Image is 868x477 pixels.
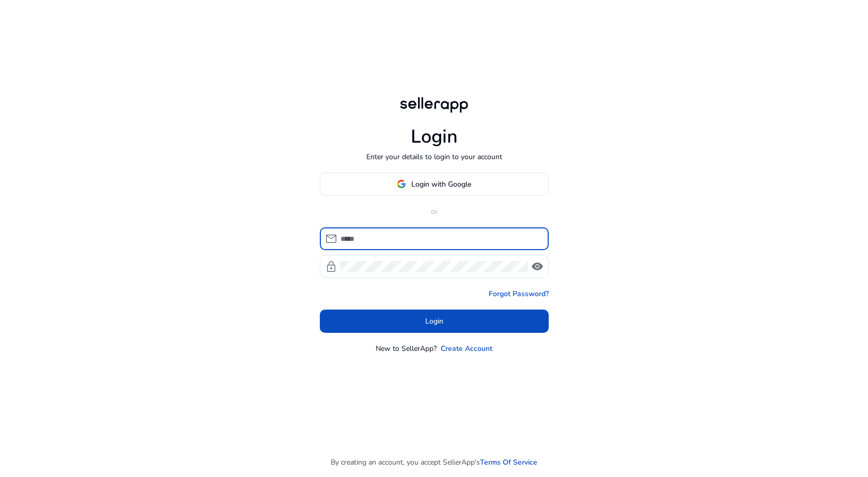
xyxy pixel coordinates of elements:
p: or [320,206,549,217]
a: Forgot Password? [489,288,549,299]
p: New to SellerApp? [376,343,437,354]
span: lock [325,260,337,273]
a: Terms Of Service [480,457,537,468]
button: Login [320,310,549,333]
span: mail [325,233,337,245]
span: Login [425,316,443,327]
h1: Login [411,126,458,148]
img: google-logo.svg [397,179,406,189]
button: Login with Google [320,173,549,196]
a: Create Account [441,343,492,354]
p: Enter your details to login to your account [366,151,502,162]
span: visibility [531,260,544,273]
span: Login with Google [411,179,471,190]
